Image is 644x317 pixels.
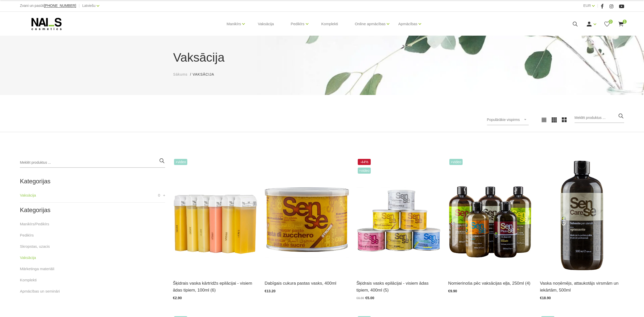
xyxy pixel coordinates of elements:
span: +Video [174,159,187,165]
a: Skropstas, uzacis [20,243,50,250]
a: Mārketinga materiāli [20,266,54,272]
li: Vaksācija [193,72,219,77]
h1: Vaksācija [173,48,471,67]
span: -44% [358,159,371,165]
h2: Kategorijas [20,207,165,213]
span: Populārākie vispirms [487,118,520,122]
a: Vaska noņēmējs, attaukotājs virsmām un iekārtām, 500ml [540,280,624,294]
a: 1 [618,21,624,27]
div: Zvani un pasūti [20,3,76,9]
span: 1 [623,20,627,24]
a: Komplekti [317,12,342,36]
a: [PHONE_NUMBER] [44,4,76,8]
span: €13.20 [265,289,276,293]
span: | [79,3,80,9]
a: Apmācības [398,14,417,34]
img: Šķidrie vaski epilācijai - visiem ādas tipiem:Šīs formulas sastāvā ir sveķu maisījums, kas esteri... [356,158,441,273]
img: Vaska noņēmējs šķīdinātājs virsmām un iekārtāmLīdzeklis, kas perfekti notīra vaska atliekas no ie... [540,158,624,273]
a: Vaksācija [20,255,36,261]
a: Latviešu [82,3,95,9]
span: +Video [358,168,371,174]
a: Šķidrais vasks epilācijai - visiem ādas tipiem, 400ml (5) [356,280,441,294]
a: Online apmācības [355,14,385,34]
a: Dabīgais cukura pastas vasks, 400ml [265,280,349,287]
a: Nomierinoša pēc vaksācijas eļļa, 250ml (4) [448,280,532,287]
img: Nomierinoša pēcvaksācijas eļļaŠīs eļļas ideāli piemērotas maigai ādas apstrādei pēc vaksācijas, s... [448,158,532,273]
span: €5.00 [365,296,374,300]
a: Sākums [173,72,188,77]
span: 0 [158,192,160,198]
a: + [163,192,165,198]
span: +Video [449,159,463,165]
input: Meklēt produktus ... [575,113,624,123]
span: €18.90 [540,296,551,300]
a: 0 [604,21,610,27]
img: Šķidrie vaski epilācijai - visiem ādas tipiem: Šīs formulas sastāvā ir sveķu maisījums, kas ester... [173,158,257,273]
a: Pedikīrs [291,14,304,34]
a: Apmācības un semināri [20,288,60,294]
span: | [597,3,598,9]
img: Cukura pastaEpilācija ar cukura pastas vasku ir manuāla un dabiska matiņu noņemšanas metode, neli... [265,158,349,273]
a: Komplekti [20,277,37,283]
span: €9.90 [448,289,457,293]
span: €8.90 [356,296,364,300]
span: 0 [609,20,613,24]
a: Vaksācija [20,192,36,198]
a: Manikīrs/Pedikīrs [20,221,49,227]
h2: Kategorijas [20,178,165,185]
a: Manikīrs [227,14,241,34]
a: EUR [583,3,591,9]
span: Sākums [173,72,188,76]
a: Šķidrais vaska kārtridžs epilācijai - visiem ādas tipiem, 100ml (6) [173,280,257,294]
a: Pedikīrs [20,232,34,238]
span: €2.90 [173,296,182,300]
a: Vaksācija [254,12,278,36]
input: Meklēt produktus ... [20,158,165,168]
